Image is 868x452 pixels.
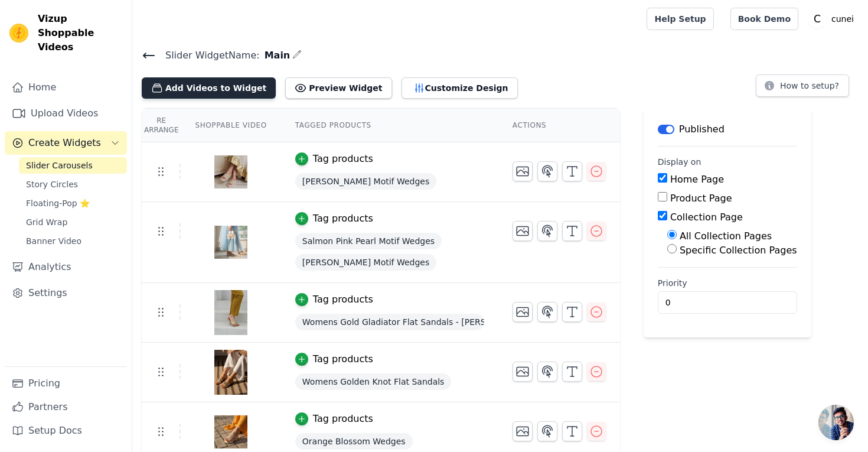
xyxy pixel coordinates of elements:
[26,197,90,209] span: Floating-Pop ⭐
[142,77,276,99] button: Add Videos to Widget
[814,13,821,25] text: C
[295,314,484,330] span: Womens Gold Gladiator Flat Sandals - [PERSON_NAME] Style
[818,405,854,440] div: Open chat
[181,109,280,142] th: Shoppable Video
[142,109,181,142] th: Re Arrange
[5,281,127,305] a: Settings
[214,214,247,271] img: vizup-images-7cff.png
[808,8,859,30] button: C cunei
[5,76,127,99] a: Home
[28,136,101,150] span: Create Widgets
[5,395,127,419] a: Partners
[38,12,122,54] span: Vizup Shoppable Videos
[658,156,701,168] legend: Display on
[295,212,373,226] button: Tag products
[156,48,260,63] span: Slider Widget Name:
[5,372,127,395] a: Pricing
[5,102,127,125] a: Upload Videos
[680,245,797,256] label: Specific Collection Pages
[513,421,533,441] button: Change Thumbnail
[214,344,247,401] img: vizup-images-cb13.png
[680,230,772,242] label: All Collection Pages
[281,109,498,142] th: Tagged Products
[295,254,436,271] span: [PERSON_NAME] Motif Wedges
[670,212,743,223] label: Collection Page
[402,77,518,99] button: Customize Design
[730,8,798,30] a: Book Demo
[295,292,373,307] button: Tag products
[295,412,373,426] button: Tag products
[658,277,797,289] label: Priority
[313,292,373,307] div: Tag products
[9,24,28,43] img: Vizup
[670,193,732,204] label: Product Page
[26,216,67,228] span: Grid Wrap
[26,178,78,190] span: Story Circles
[513,221,533,241] button: Change Thumbnail
[214,144,247,200] img: vizup-images-b97e.png
[756,74,849,97] button: How to setup?
[295,352,373,366] button: Tag products
[670,174,724,185] label: Home Page
[513,362,533,382] button: Change Thumbnail
[295,373,452,390] span: Womens Golden Knot Flat Sandals
[19,176,127,193] a: Story Circles
[498,109,620,142] th: Actions
[679,122,725,136] p: Published
[19,157,127,174] a: Slider Carousels
[513,302,533,322] button: Change Thumbnail
[295,152,373,166] button: Tag products
[827,8,859,30] p: cunei
[313,212,373,226] div: Tag products
[295,433,413,450] span: Orange Blossom Wedges
[313,412,373,426] div: Tag products
[26,160,93,171] span: Slider Carousels
[5,419,127,443] a: Setup Docs
[214,284,247,341] img: vizup-images-60ed.png
[285,77,391,99] button: Preview Widget
[313,352,373,366] div: Tag products
[19,233,127,249] a: Banner Video
[295,233,442,249] span: Salmon Pink Pearl Motif Wedges
[292,47,302,63] div: Edit Name
[19,195,127,212] a: Floating-Pop ⭐
[647,8,713,30] a: Help Setup
[295,173,436,190] span: [PERSON_NAME] Motif Wedges
[5,131,127,155] button: Create Widgets
[313,152,373,166] div: Tag products
[5,255,127,279] a: Analytics
[26,235,81,247] span: Banner Video
[513,161,533,181] button: Change Thumbnail
[260,48,291,63] span: Main
[756,83,849,94] a: How to setup?
[19,214,127,230] a: Grid Wrap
